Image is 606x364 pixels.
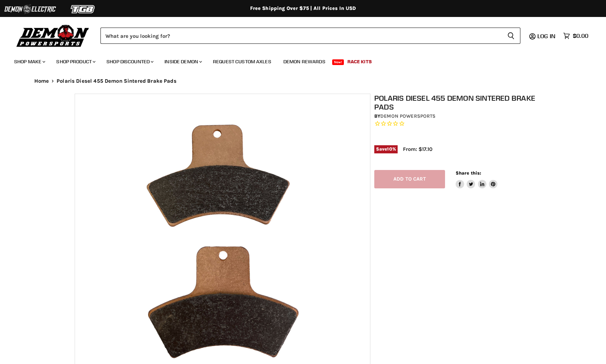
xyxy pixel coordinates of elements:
img: TGB Logo 2 [57,2,110,16]
button: Search [502,28,520,44]
form: Product [100,28,520,44]
a: Inside Demon [159,54,206,69]
a: Demon Rewards [278,54,331,69]
span: New! [332,59,344,65]
div: Free Shipping Over $75 | All Prices In USD [20,5,586,12]
a: Shop Discounted [101,54,158,69]
span: $0.00 [573,33,588,39]
img: Demon Powersports [14,23,92,48]
span: Log in [537,33,555,40]
a: Race Kits [342,54,377,69]
aside: Share this: [456,170,498,189]
span: Polaris Diesel 455 Demon Sintered Brake Pads [57,78,177,84]
a: Shop Product [51,54,100,69]
span: From: $17.10 [403,146,432,152]
nav: Breadcrumbs [20,78,586,84]
a: Log in [534,33,560,39]
span: Rated 0.0 out of 5 stars 0 reviews [374,120,536,128]
span: 10 [387,146,392,152]
span: Save % [374,145,398,153]
input: Search [100,28,502,44]
h1: Polaris Diesel 455 Demon Sintered Brake Pads [374,94,536,111]
a: Home [34,78,49,84]
a: Demon Powersports [380,113,435,119]
a: Shop Make [9,54,50,69]
a: $0.00 [560,31,592,41]
span: Share this: [456,170,481,176]
img: Demon Electric Logo 2 [4,2,57,16]
a: Request Custom Axles [208,54,277,69]
div: by [374,112,536,120]
ul: Main menu [9,52,587,69]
